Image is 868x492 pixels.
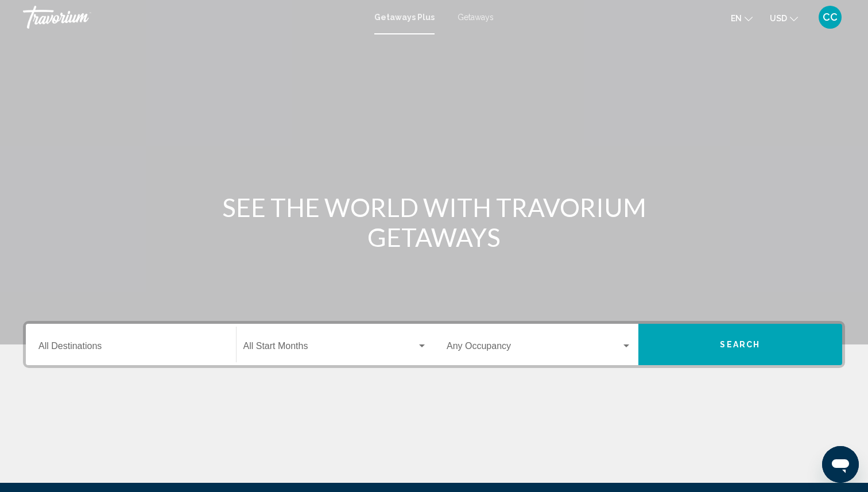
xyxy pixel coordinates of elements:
[823,11,838,23] span: CC
[26,324,842,365] div: Search widget
[638,324,843,365] button: Search
[374,13,435,22] a: Getaways Plus
[822,446,859,483] iframe: Button to launch messaging window
[770,14,787,23] span: USD
[219,192,649,252] h1: SEE THE WORLD WITH TRAVORIUM GETAWAYS
[815,5,845,29] button: User Menu
[458,13,494,22] a: Getaways
[23,6,363,29] a: Travorium
[720,340,760,350] span: Search
[731,14,742,23] span: en
[770,10,798,26] button: Change currency
[731,10,753,26] button: Change language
